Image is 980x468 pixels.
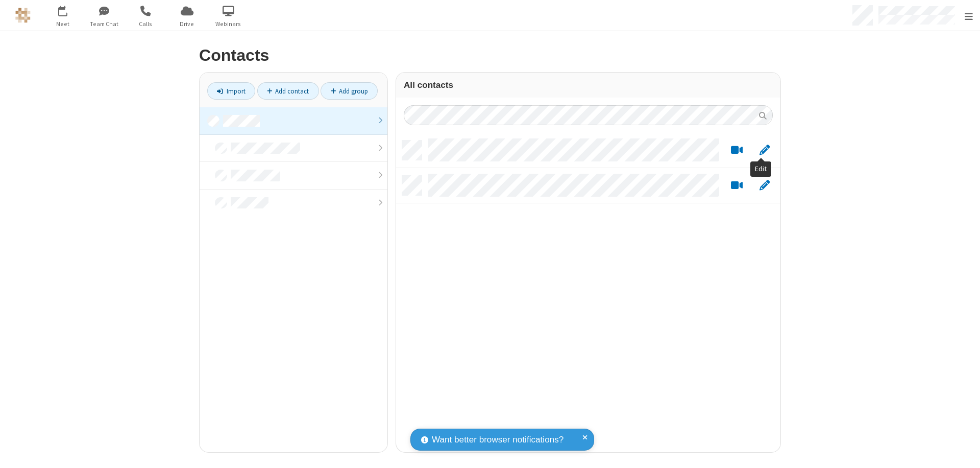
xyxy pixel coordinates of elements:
[44,19,82,29] span: Meet
[127,19,165,29] span: Calls
[404,80,773,90] h3: All contacts
[754,144,774,157] button: Edit
[727,179,747,192] button: Start a video meeting
[65,6,72,13] div: 4
[432,433,563,447] span: Want better browser notifications?
[168,19,206,29] span: Drive
[207,82,255,100] a: Import
[209,19,248,29] span: Webinars
[85,19,124,29] span: Team Chat
[257,82,319,100] a: Add contact
[321,82,378,100] a: Add group
[754,179,774,192] button: Edit
[727,144,747,157] button: Start a video meeting
[15,8,31,23] img: QA Selenium DO NOT DELETE OR CHANGE
[199,46,781,64] h2: Contacts
[396,133,780,452] div: grid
